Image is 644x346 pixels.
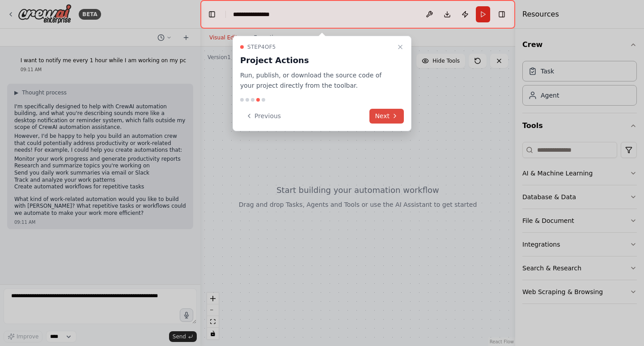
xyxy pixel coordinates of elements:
[240,70,393,91] p: Run, publish, or download the source code of your project directly from the toolbar.
[240,54,393,67] h3: Project Actions
[369,109,404,124] button: Next
[206,8,218,21] button: Hide left sidebar
[395,42,406,52] button: Close walkthrough
[247,43,276,51] span: Step 4 of 5
[240,109,286,124] button: Previous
